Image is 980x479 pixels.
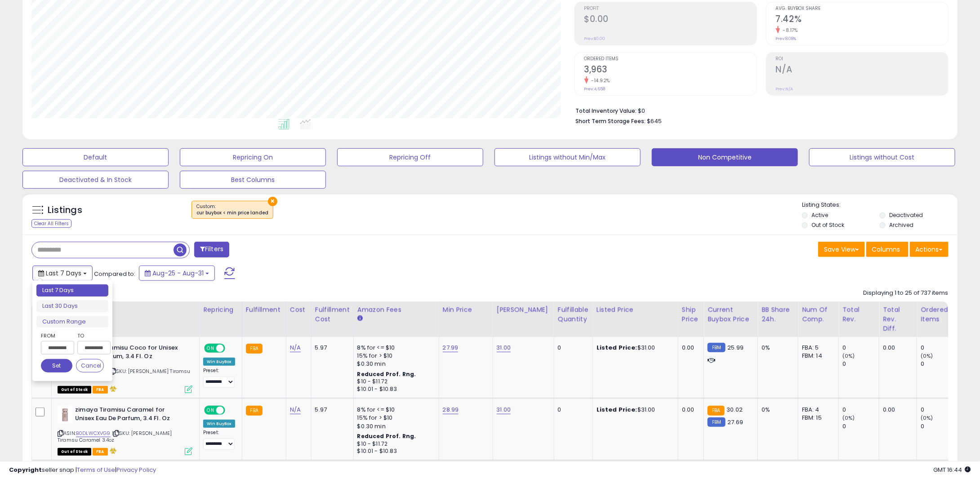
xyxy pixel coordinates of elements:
div: Fulfillable Quantity [558,305,589,324]
div: 0 [842,406,879,414]
div: ASIN: [58,406,192,454]
a: 31.00 [497,343,511,352]
a: 27.99 [443,343,459,352]
span: Aug-25 - Aug-31 [152,269,204,278]
div: $10.01 - $10.83 [357,386,432,393]
small: Prev: $0.00 [584,36,606,41]
h2: 3,963 [584,64,757,76]
span: OFF [224,345,238,352]
div: Amazon Fees [357,305,435,315]
span: 30.02 [727,405,743,414]
button: Cancel [76,359,104,373]
li: $0 [576,105,942,115]
div: 0 [558,344,586,352]
h2: $0.00 [584,14,757,26]
small: (0%) [921,352,933,359]
div: Cost [290,305,307,315]
div: Win BuyBox [203,420,235,428]
span: ROI [776,57,948,62]
div: 8% for <= $10 [357,344,432,352]
div: 5.97 [315,406,347,414]
div: FBA: 5 [802,344,832,352]
small: Prev: N/A [776,86,793,92]
button: × [268,197,277,206]
button: Save View [818,242,865,257]
div: 0 [921,406,957,414]
div: $31.00 [597,344,671,352]
h5: Listings [48,204,82,217]
span: All listings that are currently out of stock and unavailable for purchase on Amazon [58,448,91,456]
span: FBA [93,448,108,456]
small: Amazon Fees. [357,315,363,323]
b: Listed Price: [597,343,637,352]
a: B0DLWCXVG9 [76,430,111,437]
button: Deactivated & In Stock [22,171,169,189]
span: 25.99 [728,343,744,352]
h2: N/A [776,64,948,76]
div: 5.97 [315,344,347,352]
small: FBM [708,343,725,352]
label: Archived [889,221,913,229]
button: Actions [910,242,949,257]
b: Reduced Prof. Rng. [357,370,416,378]
span: Columns [872,245,900,254]
div: BB Share 24h. [762,305,794,324]
small: Prev: 8.08% [776,36,797,41]
small: FBA [708,406,724,416]
div: Win BuyBox [203,358,235,366]
a: Privacy Policy [116,466,156,474]
span: Compared to: [94,270,135,278]
div: Displaying 1 to 25 of 737 items [864,289,949,297]
div: Preset: [203,430,235,450]
a: 28.99 [443,405,459,414]
span: Custom: [196,203,268,217]
div: Listed Price [597,305,674,315]
div: 0.00 [682,406,697,414]
div: 0 [921,422,957,430]
small: (0%) [842,414,855,421]
div: Current Buybox Price [708,305,754,324]
div: 0% [762,406,791,414]
div: $10 - $11.72 [357,440,432,448]
div: $31.00 [597,406,671,414]
span: | SKU: [PERSON_NAME] Tiramsu Coco 3.4oz [58,368,191,381]
div: FBM: 14 [802,352,832,360]
div: $10.01 - $10.83 [357,448,432,455]
div: $10 - $11.72 [357,378,432,386]
label: From [41,331,72,340]
div: Fulfillment [246,305,282,315]
button: Filters [194,242,229,257]
div: Ordered Items [921,305,953,324]
label: To [77,331,104,340]
div: 15% for > $10 [357,352,432,360]
h2: 7.42% [776,14,948,26]
span: FBA [93,386,108,394]
a: N/A [290,343,301,352]
div: $0.30 min [357,422,432,430]
span: 2025-09-8 16:44 GMT [934,466,971,474]
button: Repricing On [180,148,326,166]
div: [PERSON_NAME] [497,305,550,315]
div: 0 [842,422,879,430]
div: 0 [921,344,957,352]
strong: Copyright [9,466,42,474]
div: ASIN: [58,344,192,392]
button: Listings without Min/Max [494,148,641,166]
div: Total Rev. Diff. [883,305,913,333]
span: $645 [647,117,662,125]
button: Set [41,359,72,373]
span: All listings that are currently out of stock and unavailable for purchase on Amazon [58,386,91,394]
small: -8.17% [780,27,798,34]
div: Fulfillment Cost [315,305,350,324]
span: Profit [584,6,757,11]
span: ON [205,407,216,414]
a: 31.00 [497,405,511,414]
div: Num of Comp. [802,305,835,324]
span: Last 7 Days [46,269,81,278]
span: | SKU: [PERSON_NAME] Tiramsu Caramel 3.4oz [58,430,172,443]
div: 0 [558,406,586,414]
small: Prev: 4,658 [584,86,606,92]
b: Total Inventory Value: [576,107,637,115]
button: Best Columns [180,171,326,189]
div: FBM: 15 [802,414,832,422]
